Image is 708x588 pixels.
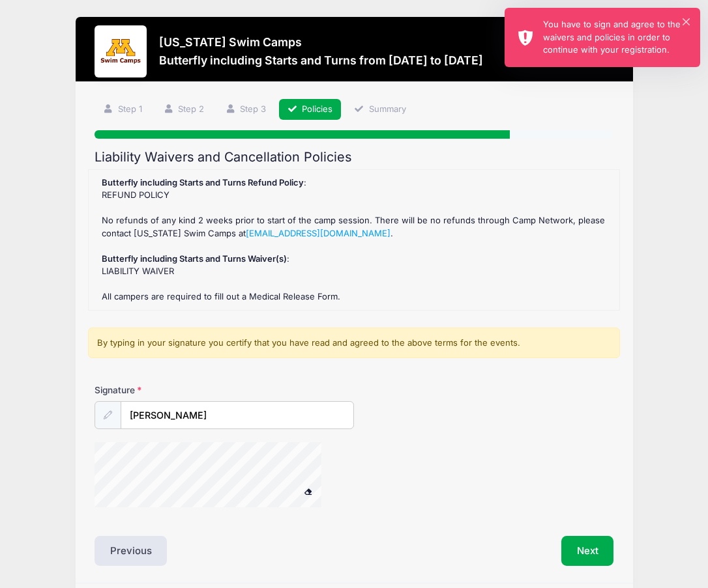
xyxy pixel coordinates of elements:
[95,536,168,566] button: Previous
[121,401,354,429] input: Enter first and last name
[102,177,304,188] strong: Butterfly including Starts and Turns Refund Policy
[95,99,151,120] a: Step 1
[102,253,287,264] strong: Butterfly including Starts and Turns Waiver(s)
[159,53,483,67] h3: Butterfly including Starts and Turns from [DATE] to [DATE]
[95,384,224,397] label: Signature
[95,150,614,165] h2: Liability Waivers and Cancellation Policies
[95,176,613,303] div: : REFUND POLICY No refunds of any kind 2 weeks prior to start of the camp session. There will be ...
[216,99,274,120] a: Step 3
[683,18,690,25] button: ×
[279,99,342,120] a: Policies
[155,99,213,120] a: Step 2
[561,536,614,566] button: Next
[346,99,415,120] a: Summary
[543,18,690,57] div: You have to sign and agree to the waivers and policies in order to continue with your registration.
[88,328,620,359] div: By typing in your signature you certify that you have read and agreed to the above terms for the ...
[159,35,483,49] h3: [US_STATE] Swim Camps
[246,228,391,238] a: [EMAIL_ADDRESS][DOMAIN_NAME]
